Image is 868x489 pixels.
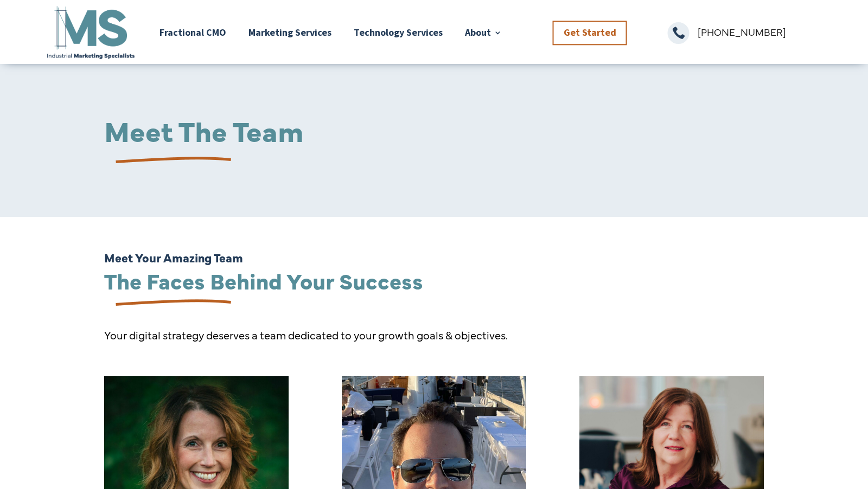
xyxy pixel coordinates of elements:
a: Technology Services [354,4,443,61]
a: Fractional CMO [159,4,226,61]
h6: Meet Your Amazing Team [104,252,764,269]
img: underline [104,147,235,175]
span:  [668,22,690,44]
a: Get Started [553,21,627,45]
a: Marketing Services [248,4,331,61]
a: About [465,4,502,61]
img: underline [104,289,235,317]
h1: Meet The Team [104,115,764,150]
h2: The Faces Behind Your Success [104,269,764,297]
p: Your digital strategy deserves a team dedicated to your growth goals & objectives. [104,325,764,345]
p: [PHONE_NUMBER] [698,22,824,42]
